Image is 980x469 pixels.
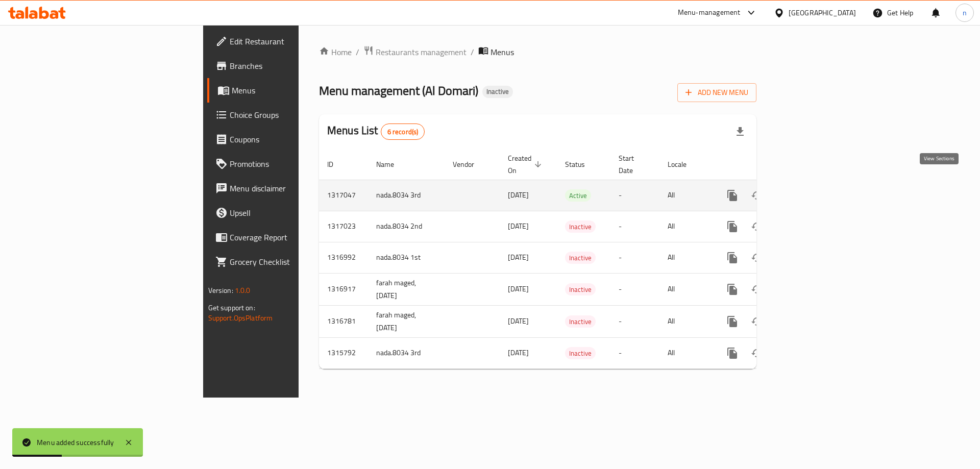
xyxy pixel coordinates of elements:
[207,54,367,78] a: Branches
[659,305,712,337] td: All
[745,277,769,302] button: Change Status
[230,109,359,121] span: Choice Groups
[745,214,769,239] button: Change Status
[327,158,347,170] span: ID
[610,273,659,305] td: -
[207,176,367,201] a: Menu disclaimer
[482,87,513,96] span: Inactive
[789,7,856,18] div: [GEOGRAPHIC_DATA]
[381,124,425,140] div: Total records count
[745,309,769,334] button: Change Status
[319,79,478,102] span: Menu management ( Al Domari )
[565,252,596,264] div: Inactive
[368,305,445,337] td: farah maged, [DATE]
[508,188,529,202] span: [DATE]
[685,86,748,99] span: Add New Menu
[491,46,514,58] span: Menus
[368,337,445,368] td: nada.8034 3rd
[508,152,545,177] span: Created On
[508,346,529,359] span: [DATE]
[565,221,596,233] span: Inactive
[37,437,114,448] div: Menu added successfully
[235,284,251,297] span: 1.0.0
[963,7,967,18] span: n
[565,348,596,359] span: Inactive
[677,83,756,102] button: Add New Menu
[230,158,359,170] span: Promotions
[610,305,659,337] td: -
[376,46,467,58] span: Restaurants management
[565,347,596,359] div: Inactive
[319,45,756,59] nav: breadcrumb
[659,337,712,368] td: All
[208,301,255,314] span: Get support on:
[668,158,700,170] span: Locale
[565,316,596,328] span: Inactive
[728,119,752,144] div: Export file
[508,219,529,233] span: [DATE]
[319,149,826,369] table: enhanced table
[720,309,745,334] button: more
[659,211,712,242] td: All
[208,311,273,325] a: Support.OpsPlatform
[659,242,712,273] td: All
[610,211,659,242] td: -
[565,315,596,328] div: Inactive
[207,250,367,274] a: Grocery Checklist
[471,46,474,58] li: /
[745,341,769,365] button: Change Status
[207,78,367,103] a: Menus
[565,189,591,202] div: Active
[745,245,769,270] button: Change Status
[565,158,598,170] span: Status
[659,180,712,211] td: All
[230,231,359,243] span: Coverage Report
[619,152,647,177] span: Start Date
[363,45,467,59] a: Restaurants management
[368,211,445,242] td: nada.8034 2nd
[565,283,596,295] div: Inactive
[381,127,425,137] span: 6 record(s)
[207,152,367,176] a: Promotions
[659,273,712,305] td: All
[565,252,596,264] span: Inactive
[678,7,741,19] div: Menu-management
[368,273,445,305] td: farah maged, [DATE]
[230,133,359,145] span: Coupons
[208,284,233,297] span: Version:
[230,35,359,47] span: Edit Restaurant
[230,60,359,72] span: Branches
[368,180,445,211] td: nada.8034 3rd
[368,242,445,273] td: nada.8034 1st
[207,29,367,54] a: Edit Restaurant
[720,245,745,270] button: more
[230,182,359,194] span: Menu disclaimer
[207,225,367,250] a: Coverage Report
[508,314,529,328] span: [DATE]
[327,123,425,140] h2: Menus List
[207,103,367,127] a: Choice Groups
[610,180,659,211] td: -
[207,201,367,225] a: Upsell
[610,337,659,368] td: -
[230,256,359,268] span: Grocery Checklist
[565,190,591,202] span: Active
[610,242,659,273] td: -
[720,214,745,239] button: more
[508,282,529,295] span: [DATE]
[376,158,407,170] span: Name
[565,220,596,233] div: Inactive
[482,86,513,98] div: Inactive
[720,183,745,208] button: more
[720,277,745,302] button: more
[720,341,745,365] button: more
[230,207,359,219] span: Upsell
[565,284,596,295] span: Inactive
[207,127,367,152] a: Coupons
[712,149,826,180] th: Actions
[453,158,487,170] span: Vendor
[508,251,529,264] span: [DATE]
[232,84,359,96] span: Menus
